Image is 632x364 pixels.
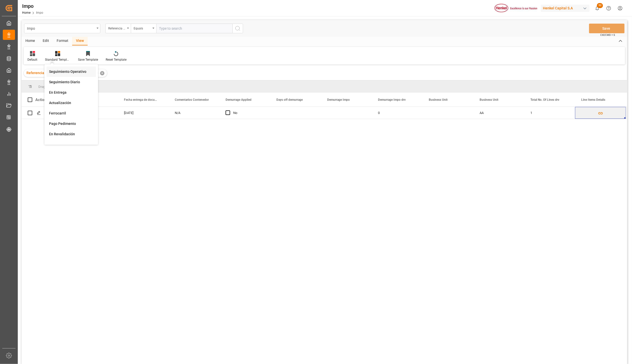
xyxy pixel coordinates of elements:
[35,97,46,102] div: Action
[131,24,156,33] button: open menu
[378,98,406,102] span: Demurrage Impo drv
[49,142,93,147] div: Daily Deliveries
[49,90,93,95] div: En Entrega
[600,33,615,37] span: Ctrl/CMD + S
[49,79,93,85] div: Seguimiento Diario
[49,131,93,137] div: En Revalidación
[49,121,93,126] div: Pago Pedimento
[106,57,127,62] div: Reset Template
[495,4,537,13] img: Henkel%20logo.jpg_1689854090.jpg
[232,24,243,33] button: search button
[27,25,95,31] div: Impo
[603,3,614,14] button: Help Center
[372,107,423,119] div: 0
[49,69,93,74] div: Seguimiento Operativo
[524,107,575,119] div: 1
[22,107,52,119] div: Press SPACE to select this row.
[100,71,104,75] div: ✕
[276,98,303,102] span: Days off demurrage
[53,37,72,45] div: Format
[473,107,524,119] div: AA
[27,57,37,62] div: Default
[581,98,605,102] span: Line Items Details
[45,57,70,62] div: Standard Templates
[38,85,78,89] span: Drag here to set row groups
[480,98,498,102] span: Business Unit
[169,107,219,119] div: N/A
[22,11,30,14] a: Home
[118,107,169,119] div: [DATE]
[22,37,39,45] div: Home
[105,24,131,33] button: open menu
[124,98,158,102] span: Fecha entrega de documentos
[226,98,251,102] span: Demurrage Applied
[72,37,88,45] div: View
[156,24,232,33] input: Type to search
[530,98,559,102] span: Total No. Of Lines drv
[134,25,151,31] div: Equals
[597,3,603,8] span: 52
[233,107,264,119] div: No
[49,100,93,106] div: Actualización
[26,71,60,75] span: Referencia Leschaco
[592,3,603,14] button: show 52 new notifications
[327,98,350,102] span: Demurrage Impo
[541,5,590,12] div: Henkel Capital S.A
[429,98,448,102] span: Business Unit
[108,25,125,31] div: Referencia Leschaco
[49,111,93,116] div: Ferrocarril
[39,37,53,45] div: Edit
[541,3,592,13] button: Henkel Capital S.A
[589,24,625,33] button: Save
[175,98,209,102] span: Comentarios Contenedor
[78,57,98,62] div: Save Template
[22,2,43,10] div: Impo
[24,24,100,33] button: open menu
